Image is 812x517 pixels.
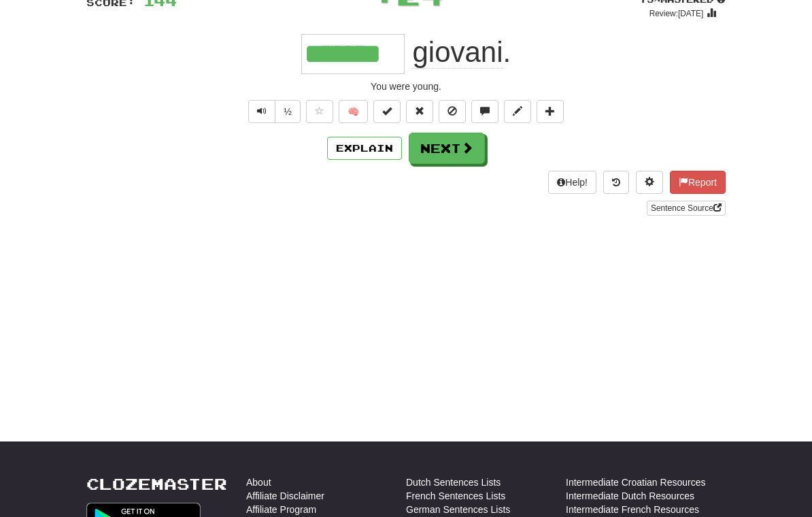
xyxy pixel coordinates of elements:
div: You were young. [86,80,726,93]
a: Affiliate Disclaimer [246,489,324,503]
button: Add to collection (alt+a) [537,100,564,123]
a: Clozemaster [86,476,227,493]
button: Discuss sentence (alt+u) [471,100,498,123]
a: About [246,476,271,489]
button: ½ [275,100,301,123]
span: . [405,36,511,69]
button: Help! [548,171,596,194]
button: Favorite sentence (alt+f) [306,100,333,123]
a: Dutch Sentences Lists [406,476,501,489]
a: Sentence Source [647,201,726,216]
button: Edit sentence (alt+d) [504,100,531,123]
a: Intermediate Croatian Resources [566,476,705,489]
button: Set this sentence to 100% Mastered (alt+m) [373,100,401,123]
span: giovani [412,36,503,69]
button: Ignore sentence (alt+i) [439,100,466,123]
button: Reset to 0% Mastered (alt+r) [406,100,433,123]
button: Next [409,133,485,164]
a: Intermediate Dutch Resources [566,489,694,503]
button: 🧠 [339,100,368,123]
button: Report [670,171,726,194]
a: Affiliate Program [246,503,316,516]
button: Explain [327,137,402,160]
small: Review: [DATE] [649,9,704,18]
a: Intermediate French Resources [566,503,699,516]
a: German Sentences Lists [406,503,510,516]
button: Play sentence audio (ctl+space) [248,100,275,123]
div: Text-to-speech controls [246,100,301,123]
a: French Sentences Lists [406,489,505,503]
button: Round history (alt+y) [603,171,629,194]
